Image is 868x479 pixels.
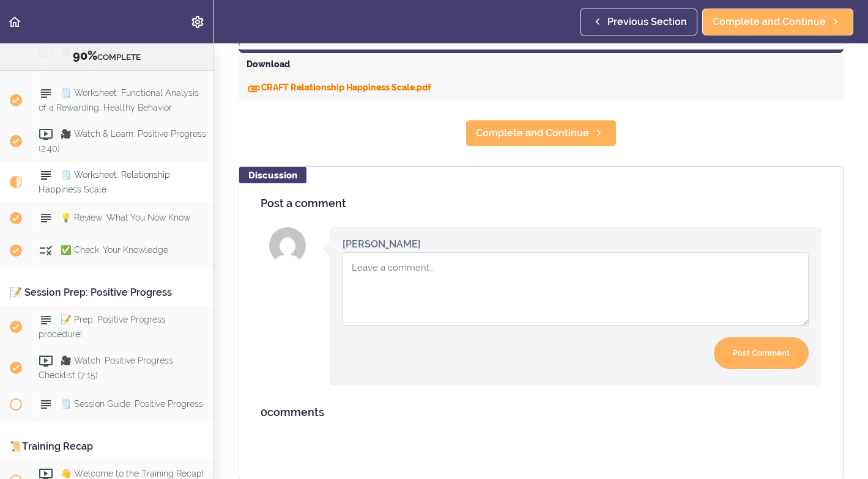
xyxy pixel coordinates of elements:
[239,53,844,76] div: Download
[247,81,261,96] svg: Download
[39,170,170,194] span: 🗒️ Worksheet: Relationship Happiness Scale
[580,9,697,35] a: Previous Section
[15,48,198,64] div: COMPLETE
[39,356,173,379] span: 🎥 Watch: Positive Progress Checklist (7:15)
[261,406,267,419] span: 0
[39,129,206,153] span: 🎥 Watch & Learn: Positive Progress (2:40)
[713,15,826,29] span: Complete and Continue
[61,213,190,222] span: 💡 Review: What You Now Know
[7,15,22,29] svg: Back to course curriculum
[476,126,589,141] span: Complete and Continue
[343,252,809,326] textarea: Comment box
[466,120,617,147] a: Complete and Continue
[714,337,809,370] input: Post Comment
[190,15,205,29] svg: Settings Menu
[261,197,822,210] h4: Post a comment
[607,15,687,29] span: Previous Section
[269,227,306,264] img: Lisa
[261,406,822,419] h4: comments
[39,315,166,338] span: 📝 Prep: Positive Progress procedure!
[247,82,431,92] a: DownloadCRAFT Relationship Happiness Scale.pdf
[343,237,421,251] div: [PERSON_NAME]
[61,245,168,255] span: ✅ Check: Your Knowledge
[39,47,169,71] span: 🎥 Watch & Learn: Healthy Behaviors (3:16)
[39,88,199,112] span: 🗒️ Worksheet: Functional Analysis of a Rewarding, Healthy Behavior
[61,399,203,409] span: 🗒️ Session Guide: Positive Progress
[702,9,853,35] a: Complete and Continue
[239,167,306,183] div: Discussion
[73,48,97,63] span: 90%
